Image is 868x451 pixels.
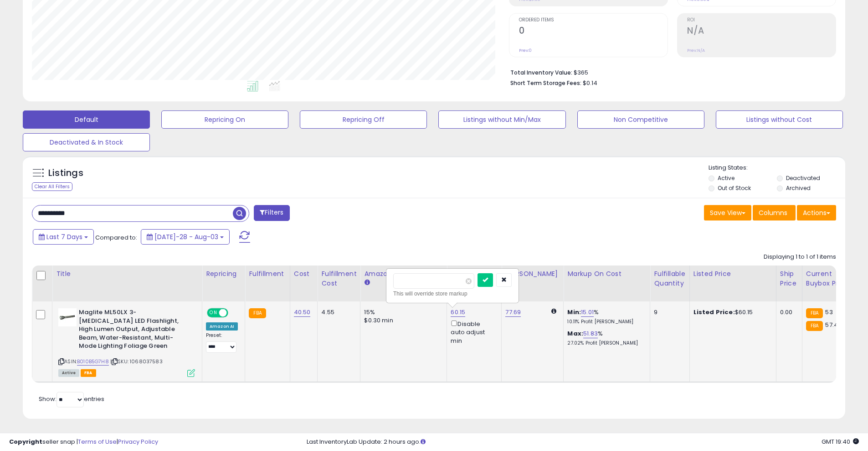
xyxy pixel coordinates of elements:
h2: N/A [687,25,836,38]
button: Repricing On [161,110,288,129]
div: Title [56,269,198,279]
div: Last InventoryLab Update: 2 hours ago. [307,438,859,446]
small: FBA [806,321,823,331]
a: 15.01 [581,308,594,317]
button: Listings without Cost [716,110,843,129]
div: Ship Price [780,269,798,288]
b: Short Term Storage Fees: [510,79,581,87]
label: Deactivated [786,174,820,182]
div: Amazon Fees [364,269,443,279]
div: seller snap | | [9,438,158,446]
a: 60.15 [451,308,465,317]
b: Total Inventory Value: [510,69,572,76]
div: $60.15 [693,308,769,316]
small: Amazon Fees. [364,279,370,287]
span: ROI [687,18,836,23]
span: 53 [825,308,832,316]
span: Columns [759,208,787,217]
a: 51.83 [583,329,598,338]
b: Min: [567,308,581,316]
span: ON [208,309,219,317]
div: Preset: [206,332,238,353]
div: Amazon AI [206,322,238,331]
button: Repricing Off [300,110,427,129]
p: 10.11% Profit [PERSON_NAME] [567,319,643,325]
p: Listing States: [709,164,845,172]
strong: Copyright [9,437,42,446]
div: $0.30 min [364,316,440,325]
span: [DATE]-28 - Aug-03 [154,232,218,241]
small: FBA [806,308,823,318]
div: Displaying 1 to 1 of 1 items [764,253,836,261]
span: FBA [81,369,96,377]
div: Current Buybox Price [806,269,853,288]
span: All listings currently available for purchase on Amazon [58,369,79,377]
span: Show: entries [39,395,104,403]
div: Fulfillable Quantity [654,269,685,288]
span: $0.14 [583,79,597,87]
label: Active [718,174,734,182]
a: 40.50 [294,308,311,317]
div: 0.00 [780,308,795,316]
button: Actions [797,205,836,220]
p: 27.02% Profit [PERSON_NAME] [567,340,643,346]
button: Last 7 Days [33,229,94,245]
button: Default [23,110,150,129]
h2: 0 [519,25,668,38]
div: ASIN: [58,308,195,376]
small: Prev: N/A [687,48,705,53]
b: Listed Price: [693,308,735,316]
img: 31NlzrZNyJL._SL40_.jpg [58,308,77,326]
div: Fulfillment Cost [321,269,356,288]
span: OFF [227,309,241,317]
small: FBA [249,308,266,318]
div: [PERSON_NAME] [505,269,560,279]
button: Columns [753,205,796,220]
span: | SKU: 1068037583 [110,358,163,365]
span: 2025-08-11 19:40 GMT [822,437,859,446]
div: Repricing [206,269,241,279]
button: Deactivated & In Stock [23,133,150,151]
li: $365 [510,66,829,77]
button: Save View [704,205,751,220]
div: 4.55 [321,308,353,316]
label: Archived [786,184,811,192]
span: Ordered Items [519,18,668,23]
button: Non Competitive [577,110,704,129]
div: Disable auto adjust min [451,319,494,345]
div: % [567,330,643,346]
div: Cost [294,269,314,279]
div: This will override store markup [393,289,512,298]
a: 77.69 [505,308,521,317]
a: B010B5G7H8 [77,358,109,366]
div: Clear All Filters [32,182,72,191]
div: % [567,308,643,325]
span: Last 7 Days [46,232,82,241]
b: Maglite ML50LX 3-[MEDICAL_DATA] LED Flashlight, High Lumen Output, Adjustable Beam, Water-Resista... [79,308,190,353]
a: Terms of Use [78,437,117,446]
div: Listed Price [693,269,772,279]
span: Compared to: [95,233,137,242]
h5: Listings [48,167,83,180]
div: 15% [364,308,440,316]
a: Privacy Policy [118,437,158,446]
div: Markup on Cost [567,269,646,279]
label: Out of Stock [718,184,751,192]
div: Fulfillment [249,269,286,279]
span: 57.44 [825,321,842,329]
div: 9 [654,308,682,316]
th: The percentage added to the cost of goods (COGS) that forms the calculator for Min & Max prices. [564,266,650,301]
button: [DATE]-28 - Aug-03 [141,229,230,245]
button: Listings without Min/Max [438,110,565,129]
button: Filters [254,205,289,221]
b: Max: [567,329,583,338]
small: Prev: 0 [519,48,532,53]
